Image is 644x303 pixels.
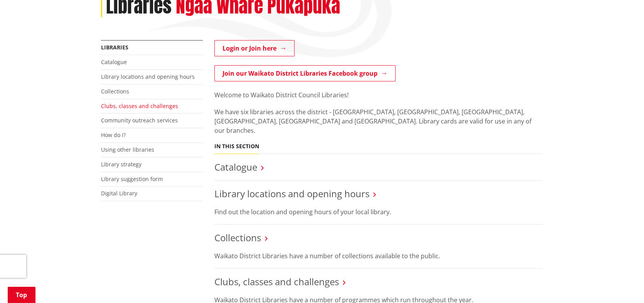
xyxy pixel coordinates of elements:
a: Catalogue [101,58,127,66]
a: Clubs, classes and challenges [101,102,178,110]
a: Library locations and opening hours [101,73,195,80]
a: Collections [214,231,261,244]
a: Catalogue [214,161,257,173]
a: Libraries [101,44,128,51]
a: Using other libraries [101,146,154,153]
a: Collections [101,88,129,95]
p: Waikato District Libraries have a number of collections available to the public. [214,251,543,261]
p: Welcome to Waikato District Council Libraries! [214,90,543,100]
iframe: Messenger Launcher [609,271,636,298]
p: Find out the location and opening hours of your local library. [214,207,543,217]
a: Library suggestion form [101,175,163,183]
a: Digital Library [101,190,137,197]
a: Login or Join here [214,40,295,56]
span: ibrary cards are valid for use in any of our branches. [214,117,531,135]
p: We have six libraries across the district - [GEOGRAPHIC_DATA], [GEOGRAPHIC_DATA], [GEOGRAPHIC_DAT... [214,107,543,135]
a: Clubs, classes and challenges [214,275,339,288]
a: How do I? [101,131,126,139]
a: Top [8,287,35,303]
a: Library strategy [101,161,142,168]
a: Join our Waikato District Libraries Facebook group [214,65,396,81]
a: Community outreach services [101,117,178,124]
h5: In this section [214,143,259,150]
a: Library locations and opening hours [214,187,369,200]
